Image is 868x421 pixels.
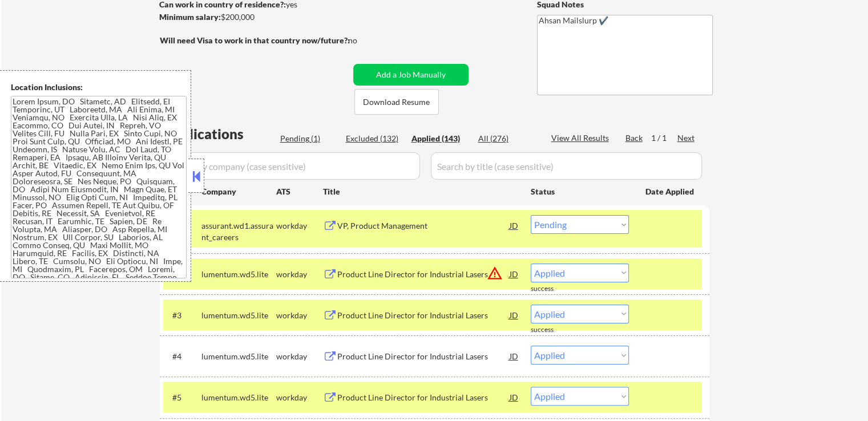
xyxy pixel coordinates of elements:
div: Applications [163,127,276,141]
div: lumentum.wd5.lite [201,351,276,362]
div: Pending (1) [280,133,337,144]
div: #3 [172,310,192,321]
div: Next [677,132,696,144]
button: Add a Job Manually [353,64,469,86]
div: JD [508,387,520,407]
div: ATS [276,186,323,197]
div: Date Applied [645,186,696,197]
div: lumentum.wd5.lite [201,269,276,280]
div: workday [276,310,323,321]
input: Search by company (case sensitive) [163,152,420,180]
button: warning_amber [487,265,503,281]
div: Status [531,181,629,201]
div: no [348,35,381,46]
div: JD [508,305,520,325]
div: 1 / 1 [651,132,677,144]
strong: Will need Visa to work in that country now/future?: [160,35,350,45]
div: lumentum.wd5.lite [201,310,276,321]
div: Company [201,186,276,197]
div: success [531,284,576,294]
input: Search by title (case sensitive) [431,152,702,180]
button: Download Resume [354,89,439,115]
div: lumentum.wd5.lite [201,392,276,403]
div: JD [508,346,520,366]
div: View All Results [551,132,612,144]
div: #5 [172,392,192,403]
div: VP, Product Management [337,220,510,232]
div: Product Line Director for Industrial Lasers [337,269,510,280]
div: Applied (143) [411,133,469,144]
div: Product Line Director for Industrial Lasers [337,351,510,362]
div: JD [508,215,520,236]
div: Product Line Director for Industrial Lasers [337,310,510,321]
div: Product Line Director for Industrial Lasers [337,392,510,403]
div: workday [276,220,323,232]
div: #4 [172,351,192,362]
div: workday [276,392,323,403]
div: Location Inclusions: [11,82,187,93]
div: assurant.wd1.assurant_careers [201,220,276,242]
div: Excluded (132) [346,133,403,144]
div: Back [625,132,644,144]
div: workday [276,269,323,280]
div: workday [276,351,323,362]
div: JD [508,264,520,284]
div: success [531,325,576,335]
div: All (276) [478,133,535,144]
strong: Minimum salary: [159,12,221,22]
div: Title [323,186,520,197]
div: $200,000 [159,11,349,23]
